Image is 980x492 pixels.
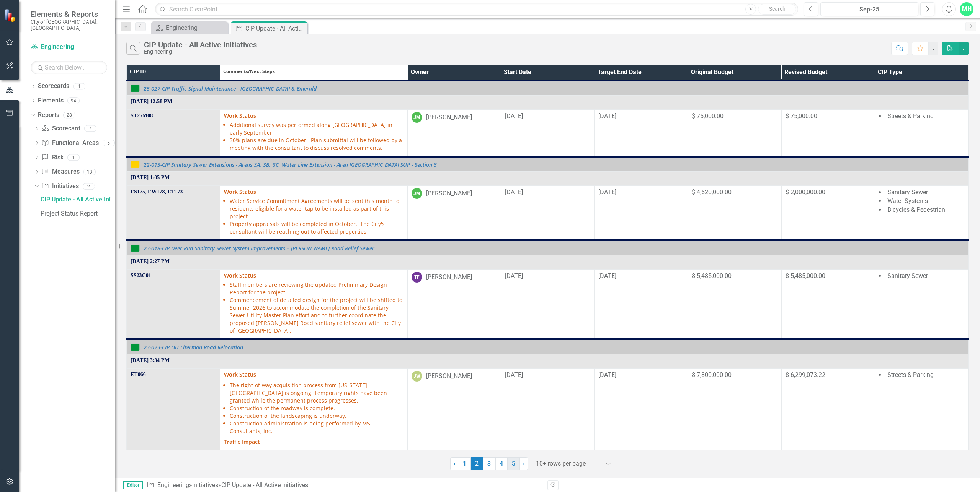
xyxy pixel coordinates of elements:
[407,270,501,339] td: Double-Click to Edit
[127,240,969,255] td: Double-Click to Edit Right Click for Context Menu
[144,49,257,55] div: Engineering
[144,245,964,251] a: 23-018-CIP Deer Run Sanitary Sewer System Improvements – [PERSON_NAME] Road Relief Sewer
[887,206,945,213] span: Bicycles & Pedestrian
[31,43,107,52] a: Engineering
[230,197,403,220] li: Water Service Commitment Agreements will be sent this month to residents eligible for a water tap...
[131,357,964,364] div: [DATE] 3:34 PM
[598,188,616,196] span: [DATE]
[523,460,525,467] span: ›
[224,371,256,378] strong: Work Status
[224,112,256,119] strong: Work Status
[692,112,724,120] span: $ 75,000.00
[38,111,59,120] a: Reports
[501,110,594,157] td: Double-Click to Edit
[688,270,781,339] td: Double-Click to Edit
[220,270,407,339] td: Double-Click to Edit
[131,189,183,195] span: ES175, EW178, ET173
[131,113,153,119] span: ST25M08
[598,112,616,120] span: [DATE]
[41,210,115,217] div: Project Status Report
[31,19,107,31] small: City of [GEOGRAPHIC_DATA], [GEOGRAPHIC_DATA]
[230,412,403,420] li: Construction of the landscaping is underway.
[83,169,96,175] div: 13
[127,110,220,157] td: Double-Click to Edit
[230,136,403,152] li: 30% plans are due in October. Plan submittal will be followed by a meeting with the consultant to...
[230,382,403,404] li: The right-of-way acquisition process from [US_STATE][GEOGRAPHIC_DATA] is ongoing. Temporary right...
[84,125,96,132] div: 7
[166,23,226,32] div: Engineering
[786,272,825,279] span: $ 5,485,000.00
[230,220,403,235] li: Property appraisals will be completed in October. The City's consultant will be reaching out to a...
[426,372,472,381] div: [PERSON_NAME]
[41,167,79,176] a: Measures
[131,372,146,377] span: ET066
[505,188,523,196] span: [DATE]
[127,81,969,96] td: Double-Click to Edit Right Click for Context Menu
[221,481,308,489] div: CIP Update - All Active Initiatives
[122,481,143,489] span: Editor
[820,2,918,16] button: Sep-25
[887,272,928,279] span: Sanitary Sewer
[598,371,616,378] span: [DATE]
[505,272,523,279] span: [DATE]
[505,112,523,120] span: [DATE]
[501,186,594,240] td: Double-Click to Edit
[595,186,688,240] td: Double-Click to Edit
[875,110,968,157] td: Double-Click to Edit
[41,196,115,203] div: CIP Update - All Active Initiatives
[483,457,495,470] a: 3
[887,197,928,205] span: Water Systems
[220,186,407,240] td: Double-Click to Edit
[412,272,422,283] div: TF
[595,110,688,157] td: Double-Click to Edit
[887,112,934,120] span: Streets & Parking
[131,343,140,352] img: On Target
[131,258,964,265] div: [DATE] 2:27 PM
[508,457,520,470] a: 5
[144,162,964,167] a: 22-013-CIP Sanitary Sewer Extensions - Areas 3A, 3B, 3C, Water Line Extension - Area [GEOGRAPHIC_...
[875,186,968,240] td: Double-Click to Edit
[127,339,969,354] td: Double-Click to Edit Right Click for Context Menu
[887,371,934,378] span: Streets & Parking
[38,82,69,91] a: Scorecards
[224,188,256,195] strong: Work Status
[781,186,875,240] td: Double-Click to Edit
[471,457,483,470] span: 2
[41,139,98,148] a: Functional Areas
[224,272,256,279] strong: Work Status
[426,113,472,122] div: [PERSON_NAME]
[38,96,64,105] a: Elements
[39,208,115,220] a: Project Status Report
[31,10,107,19] span: Elements & Reports
[245,24,305,33] div: CIP Update - All Active Initiatives
[67,154,80,161] div: 1
[688,110,781,157] td: Double-Click to Edit
[688,186,781,240] td: Double-Click to Edit
[230,121,403,136] li: Additional survey was performed along [GEOGRAPHIC_DATA] in early September.
[769,6,786,12] span: Search
[131,174,964,182] div: [DATE] 1:05 PM
[144,41,257,49] div: CIP Update - All Active Initiatives
[875,270,968,339] td: Double-Click to Edit
[131,273,151,278] span: SS23C01
[781,110,875,157] td: Double-Click to Edit
[786,371,825,378] span: $ 6,299,073.22
[412,112,422,123] div: JM
[823,5,916,14] div: Sep-25
[230,420,403,435] li: Construction administration is being performed by MS Consultants, inc.
[230,404,403,412] li: Construction of the roadway is complete.
[103,140,115,146] div: 5
[131,98,964,106] div: [DATE] 12:58 PM
[781,270,875,339] td: Double-Click to Edit
[459,457,471,470] a: 1
[131,84,140,93] img: On Target
[426,273,472,282] div: [PERSON_NAME]
[407,186,501,240] td: Double-Click to Edit
[83,183,95,190] div: 2
[131,160,140,169] img: Near Target
[67,97,80,104] div: 94
[692,371,732,378] span: $ 7,800,000.00
[41,124,80,133] a: Scorecard
[454,460,456,467] span: ‹
[960,2,973,16] button: MH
